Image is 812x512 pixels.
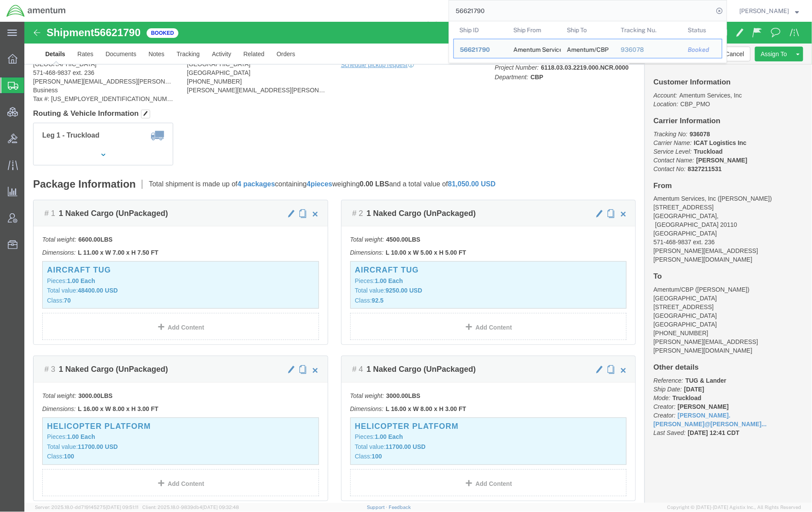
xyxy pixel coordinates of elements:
th: Ship From [507,21,561,39]
div: 936078 [621,45,676,54]
a: Feedback [389,505,411,510]
th: Tracking Nu. [615,21,682,39]
div: 56621790 [460,45,501,54]
img: logo [6,4,66,17]
span: Copyright © [DATE]-[DATE] Agistix Inc., All Rights Reserved [668,504,802,511]
span: 56621790 [460,46,490,53]
th: Status [682,21,722,39]
iframe: FS Legacy Container [24,22,812,503]
div: Amentum/CBP [567,39,609,58]
span: [DATE] 09:51:11 [106,505,138,510]
div: Booked [688,45,716,54]
table: Search Results [453,21,727,63]
span: Server: 2025.18.0-dd719145275 [35,505,138,510]
button: [PERSON_NAME] [739,6,800,16]
th: Ship ID [453,21,507,39]
span: [DATE] 09:32:48 [202,505,239,510]
div: Amentum Services, Inc [513,39,555,58]
a: Support [367,505,389,510]
input: Search for shipment number, reference number [449,0,714,21]
th: Ship To [561,21,615,39]
span: Client: 2025.18.0-9839db4 [142,505,239,510]
span: Jason Champagne [740,6,789,16]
